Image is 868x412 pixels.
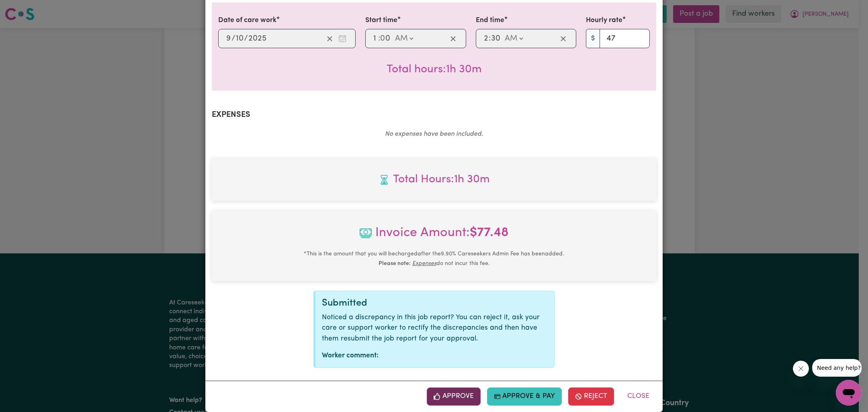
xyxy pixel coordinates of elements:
iframe: Close message [793,361,809,377]
span: Submitted [322,298,367,308]
span: $ [586,29,600,48]
b: $ 77.48 [470,226,509,239]
span: Invoice Amount: [218,223,650,249]
em: No expenses have been included. [385,131,483,137]
button: Approve & Pay [487,388,562,405]
iframe: Message from company [812,359,862,377]
span: Total hours worked: 1 hour 30 minutes [387,64,482,75]
input: -- [491,33,501,45]
input: -- [483,33,489,45]
button: Enter the date of care work [336,33,349,45]
iframe: Button to launch messaging window [836,380,862,406]
button: Approve [427,388,481,405]
input: -- [381,33,391,45]
label: Date of care work [218,15,276,26]
small: This is the amount that you will be charged after the 9.90 % Careseekers Admin Fee has been added... [304,251,564,267]
button: Clear date [323,33,336,45]
h2: Expenses [212,110,656,120]
label: Start time [365,15,397,26]
span: / [231,34,235,43]
p: Noticed a discrepancy in this job report? You can reject it, ask your care or support worker to r... [322,312,548,344]
input: -- [373,33,378,45]
label: End time [476,15,504,26]
strong: Worker comment: [322,352,379,359]
b: Please note: [379,261,411,267]
input: -- [235,33,244,45]
button: Close [620,388,656,405]
u: Expenses [412,261,436,267]
button: Reject [568,388,614,405]
input: ---- [248,33,267,45]
span: : [489,34,491,43]
span: : [378,34,380,43]
span: 0 [380,35,385,43]
input: -- [226,33,231,45]
span: / [244,34,248,43]
label: Hourly rate [586,15,622,26]
span: Total hours worked: 1 hour 30 minutes [218,171,650,188]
